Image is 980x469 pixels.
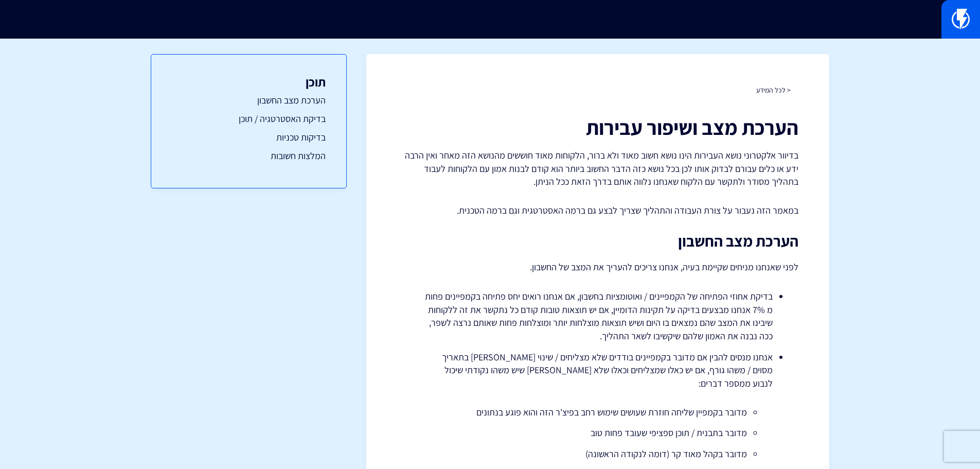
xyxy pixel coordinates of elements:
a: < לכל המידע [756,85,791,95]
a: בדיקות טכניות [172,131,326,144]
h3: תוכן [172,75,326,89]
li: בדיקת אחוזי הפתיחה של הקמפיינים / ואוטומציות בחשבון, אם אנחנו רואים יחס פתיחה בקמפיינים פחות מ 7%... [423,290,773,343]
li: מדובר בקהל מאוד קר (דומה לנקודה הראשונה) [449,447,747,461]
h2: הערכת מצב החשבון [397,233,798,250]
a: הערכת מצב החשבון [172,94,326,107]
input: חיפוש מהיר... [259,8,722,31]
p: לפני שאנחנו מניחים שקיימת בעיה, אנחנו צריכים להעריך את המצב של החשבון. [397,260,798,274]
li: מדובר בתבנית / תוכן ספציפי שעובד פחות טוב [449,426,747,440]
li: מדובר בקמפיין שליחה חוזרת שעושים שימוש רחב בפיצ'ר הזה והוא פוגע בנתונים [449,406,747,419]
a: בדיקת האסטרטגיה / תוכן [172,112,326,126]
a: המלצות חשובות [172,149,326,163]
h1: הערכת מצב ושיפור עבירות [397,116,798,138]
p: בדיוור אלקטרוני נושא העבירות הינו נושא חשוב מאוד ולא ברור, הלקוחות מאוד חוששים מהנושא הזה מאחר וא... [397,149,798,188]
p: במאמר הזה נעבור על צורת העבודה והתהליך שצריך לבצע גם ברמה האסטרטגית וגם ברמה הטכנית. [397,204,798,217]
